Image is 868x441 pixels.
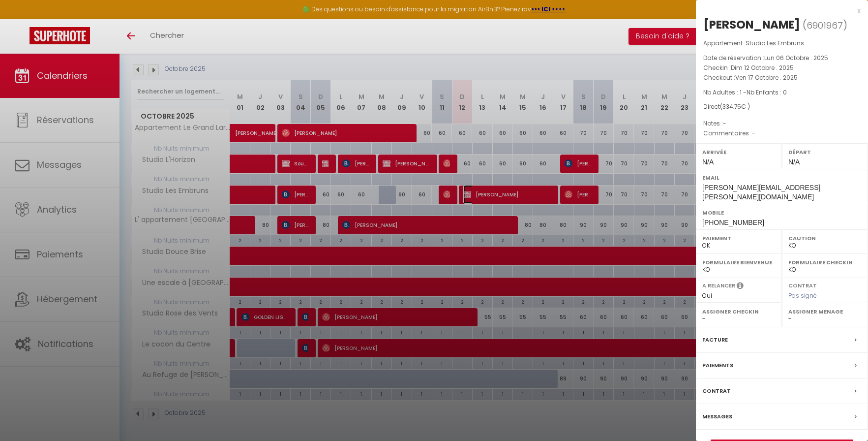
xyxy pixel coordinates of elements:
[720,102,750,111] span: ( € )
[788,307,862,316] label: Assigner Menage
[703,119,861,128] p: Notes :
[747,88,787,96] span: Nb Enfants : 0
[702,411,732,422] label: Messages
[702,360,733,371] label: Paiements
[703,128,861,138] p: Commentaires :
[702,386,731,396] label: Contrat
[703,73,861,83] p: Checkout :
[702,173,862,183] label: Email
[702,219,764,226] span: [PHONE_NUMBER]
[702,282,735,290] label: A relancer
[696,5,861,17] div: x
[703,63,861,73] p: Checkin :
[788,233,862,243] label: Caution
[703,102,861,112] div: Direct
[703,17,800,32] div: [PERSON_NAME]
[703,88,787,96] span: Nb Adultes : 1 -
[703,53,861,63] p: Date de réservation :
[702,208,862,218] label: Mobile
[731,63,794,72] span: Dim 12 Octobre . 2025
[702,158,714,166] span: N/A
[737,282,744,292] i: Sélectionner OUI si vous souhaiter envoyer les séquences de messages post-checkout
[807,19,843,31] span: 6901967
[702,184,820,201] span: [PERSON_NAME][EMAIL_ADDRESS][PERSON_NAME][DOMAIN_NAME]
[702,307,776,316] label: Assigner Checkin
[735,73,798,82] span: Ven 17 Octobre . 2025
[702,335,728,345] label: Facture
[702,257,776,267] label: Formulaire Bienvenue
[803,18,847,32] span: ( )
[703,38,861,48] p: Appartement :
[723,119,726,127] span: -
[788,291,817,300] span: Pas signé
[788,158,800,166] span: N/A
[702,147,776,157] label: Arrivée
[764,54,828,62] span: Lun 06 Octobre . 2025
[788,257,862,267] label: Formulaire Checkin
[702,233,776,243] label: Paiement
[788,147,862,157] label: Départ
[746,39,804,47] span: Studio Les Embruns
[752,129,755,137] span: -
[788,282,817,288] label: Contrat
[722,102,741,111] span: 334.75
